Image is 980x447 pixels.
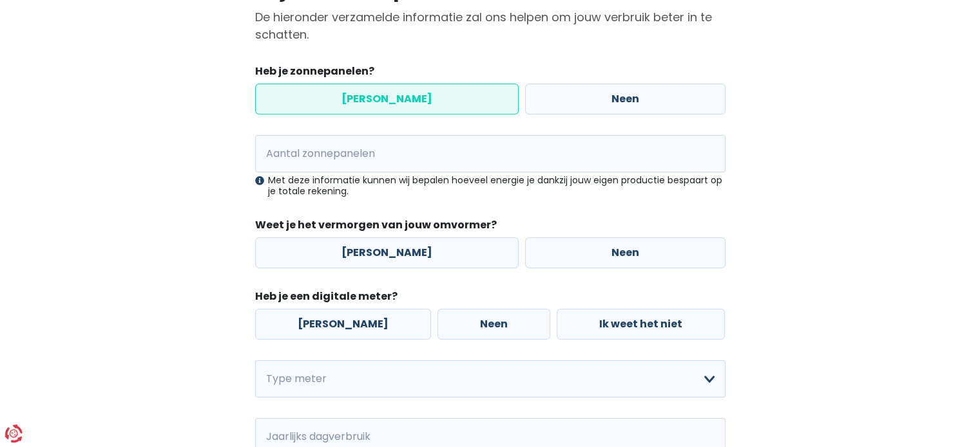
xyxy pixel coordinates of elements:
[557,309,725,340] label: Ik weet het niet
[255,237,519,268] label: [PERSON_NAME]
[255,64,725,84] legend: Heb je zonnepanelen?
[255,175,725,197] div: Met deze informatie kunnen wij bepalen hoeveel energie je dankzij jouw eigen productie bespaart o...
[437,309,550,340] label: Neen
[255,309,431,340] label: [PERSON_NAME]
[255,217,725,237] legend: Weet je het vermorgen van jouw omvormer?
[525,84,725,114] label: Neen
[255,8,725,43] p: De hieronder verzamelde informatie zal ons helpen om jouw verbruik beter in te schatten.
[255,84,519,114] label: [PERSON_NAME]
[255,289,725,309] legend: Heb je een digitale meter?
[525,237,725,268] label: Neen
